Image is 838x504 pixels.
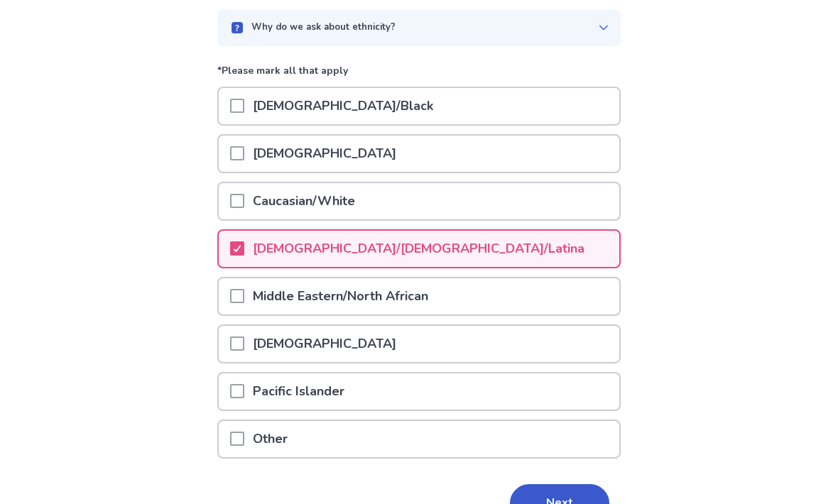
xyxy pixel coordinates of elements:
p: Middle Eastern/North African [244,278,437,314]
p: [DEMOGRAPHIC_DATA] [244,326,405,362]
p: [DEMOGRAPHIC_DATA]/Black [244,88,442,124]
p: Caucasian/White [244,183,364,219]
p: [DEMOGRAPHIC_DATA] [244,136,405,172]
p: [DEMOGRAPHIC_DATA]/[DEMOGRAPHIC_DATA]/Latina [244,231,593,267]
p: Pacific Islander [244,373,353,410]
p: Other [244,421,296,457]
p: Why do we ask about ethnicity? [251,21,396,35]
p: *Please mark all that apply [217,63,621,87]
